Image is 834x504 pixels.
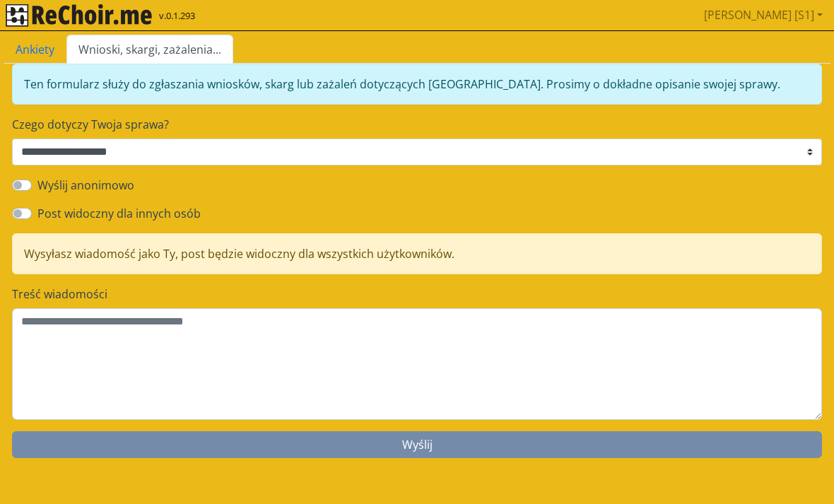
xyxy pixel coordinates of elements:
a: [PERSON_NAME] [S1] [698,1,828,29]
span: v.0.1.293 [159,9,195,23]
button: Wyślij [12,431,822,458]
div: Ten formularz służy do zgłaszania wniosków, skarg lub zażaleń dotyczących [GEOGRAPHIC_DATA]. Pros... [12,64,822,105]
a: Ankiety [4,35,66,64]
div: Wysyłasz wiadomość jako Ty, post będzie widoczny dla wszystkich użytkowników. [12,233,822,274]
img: rekłajer mi [6,4,152,27]
label: Treść wiadomości [12,286,822,303]
label: Post widoczny dla innych osób [37,205,201,222]
label: Czego dotyczy Twoja sprawa? [12,116,822,133]
label: Wyślij anonimowo [37,177,134,194]
a: Wnioski, skargi, zażalenia... [66,35,233,64]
